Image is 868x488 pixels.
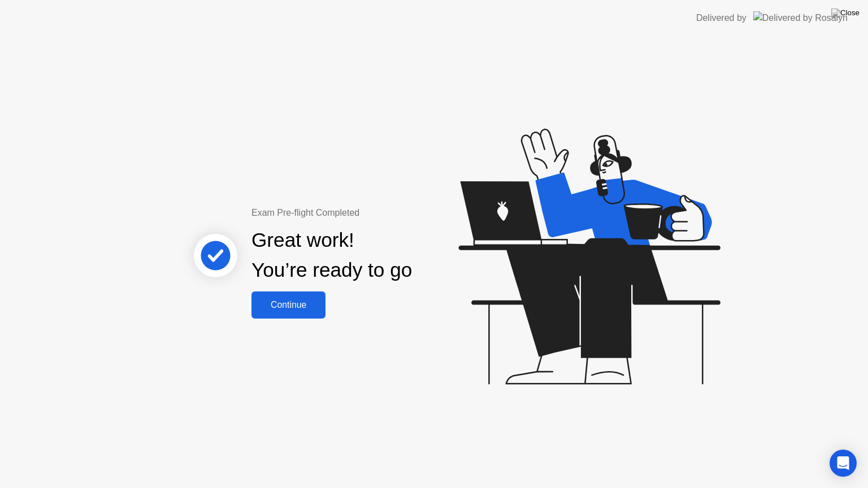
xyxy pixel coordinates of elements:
[251,206,485,220] div: Exam Pre-flight Completed
[831,8,860,18] img: Close
[251,291,325,319] button: Continue
[696,11,747,25] div: Delivered by
[255,300,322,310] div: Continue
[251,225,412,285] div: Great work! You’re ready to go
[830,450,857,477] div: Open Intercom Messenger
[753,11,848,24] img: Delivered by Rosalyn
